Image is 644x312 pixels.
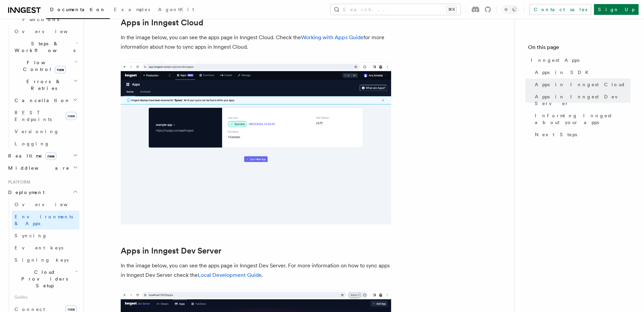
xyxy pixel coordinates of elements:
span: Apps in SDK [535,69,593,76]
a: Versioning [12,125,79,138]
span: Apps in Inngest Cloud [535,81,625,88]
span: AgentKit [158,7,194,12]
button: Deployment [5,186,79,198]
span: Informing Inngest about your apps [535,112,630,126]
a: Working with Apps Guide [301,34,363,41]
a: Examples [110,2,154,18]
span: new [45,152,56,160]
a: Apps in Inngest Dev Server [532,91,630,110]
span: Syncing [15,233,47,238]
p: In the image below, you can see the apps page in Inngest Dev Server. For more information on how ... [121,261,391,280]
span: Inngest Apps [531,57,579,64]
span: Errors & Retries [12,78,73,92]
span: Environments & Apps [15,214,73,226]
span: Deployment [5,189,45,196]
button: Search...⌘K [331,4,460,15]
button: Cancellation [12,94,79,106]
span: Event keys [15,245,63,250]
a: REST Endpointsnew [12,106,79,125]
span: Next Steps [535,131,577,138]
span: Flow Control [12,59,74,73]
a: Signing keys [12,254,79,266]
a: Apps in Inngest Cloud [532,78,630,91]
a: Inngest Apps [528,54,630,66]
button: Toggle dark mode [502,5,518,14]
a: AgentKit [154,2,198,18]
span: Logging [15,141,50,146]
a: Environments & Apps [12,211,79,230]
span: Guides [12,292,79,303]
a: Logging [12,138,79,150]
a: Next Steps [532,128,630,141]
span: Overview [15,202,84,207]
button: Cloud Providers Setup [12,266,79,292]
kbd: ⌘K [447,6,456,13]
span: Steps & Workflows [12,40,75,54]
span: new [66,112,77,120]
a: Overview [12,25,79,38]
div: Inngest Functions [5,25,79,150]
img: Inngest Cloud screen with apps [121,63,391,224]
p: In the image below, you can see the apps page in Inngest Cloud. Check the for more information ab... [121,33,391,52]
span: Cancellation [12,97,70,104]
span: Examples [114,7,150,12]
button: Errors & Retries [12,75,79,94]
span: Signing keys [15,257,69,263]
span: Connect [15,307,45,312]
a: Apps in Inngest Dev Server [121,246,221,256]
span: Documentation [50,7,106,12]
a: Event keys [12,242,79,254]
a: Overview [12,198,79,211]
span: new [55,66,66,73]
button: Steps & Workflows [12,38,79,56]
button: Realtimenew [5,150,79,162]
a: Syncing [12,230,79,242]
span: Cloud Providers Setup [12,269,75,289]
a: Informing Inngest about your apps [532,110,630,128]
button: Middleware [5,162,79,174]
span: Overview [15,29,84,34]
span: Realtime [5,152,56,159]
span: Versioning [15,129,59,134]
h4: On this page [528,43,630,54]
a: Apps in Inngest Cloud [121,18,203,27]
a: Documentation [46,2,110,19]
a: Contact sales [529,4,591,15]
a: Local Development Guide [198,272,262,278]
a: Apps in SDK [532,66,630,78]
span: REST Endpoints [15,110,52,122]
span: Middleware [5,165,70,171]
span: Apps in Inngest Dev Server [535,93,630,107]
a: Sign Up [594,4,639,15]
button: Flow Controlnew [12,56,79,75]
span: Platform [5,179,30,185]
